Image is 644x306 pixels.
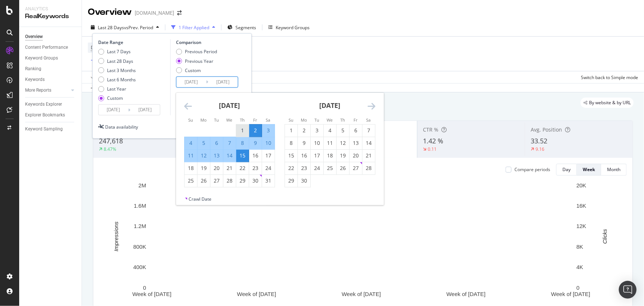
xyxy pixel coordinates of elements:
strong: [DATE] [219,101,240,110]
text: 8K [576,244,583,250]
div: Comparison [176,39,240,45]
td: Selected. Saturday, August 3, 2024 [262,124,275,137]
small: Th [340,117,345,123]
text: 1.6M [134,203,146,209]
div: Last Year [107,86,126,92]
text: Clicks [602,229,608,244]
td: Choose Monday, August 26, 2024 as your check-in date. It’s available. [197,174,210,187]
small: Mo [301,117,307,123]
div: 10 [262,139,275,147]
span: 33.52 [531,136,547,145]
td: Choose Tuesday, August 27, 2024 as your check-in date. It’s available. [210,174,223,187]
text: 400K [133,264,146,270]
div: Keywords [25,76,45,84]
div: Week [583,166,595,173]
div: Last 6 Months [98,76,136,83]
text: 1.2M [134,223,146,229]
input: End Date [208,77,238,87]
div: 18 [185,164,197,172]
div: Compare periods [514,166,550,173]
div: 27 [210,177,223,184]
small: Th [240,117,245,123]
button: Add Filter [88,56,117,65]
small: Su [188,117,193,123]
small: We [327,117,333,123]
td: Choose Saturday, September 28, 2024 as your check-in date. It’s available. [362,162,375,174]
div: 10 [311,139,323,147]
div: More Reports [25,86,51,94]
td: Selected. Monday, August 12, 2024 [197,149,210,162]
td: Choose Thursday, September 5, 2024 as your check-in date. It’s available. [336,124,349,137]
text: Week of [DATE] [342,291,381,297]
div: RealKeywords [25,12,76,21]
div: 16 [249,152,262,159]
text: Week of [DATE] [237,291,276,297]
small: Su [289,117,293,123]
div: 15 [236,152,249,159]
td: Choose Saturday, August 31, 2024 as your check-in date. It’s available. [262,174,275,187]
div: Overview [25,33,43,41]
div: 2 [249,127,262,134]
td: Choose Friday, September 20, 2024 as your check-in date. It’s available. [349,149,362,162]
div: Last 28 Days [98,58,136,64]
span: Last 28 Days [98,24,124,31]
td: Choose Sunday, August 18, 2024 as your check-in date. It’s available. [184,162,197,174]
td: Choose Saturday, August 24, 2024 as your check-in date. It’s available. [262,162,275,174]
text: 0 [143,285,146,291]
button: Apply [88,71,109,83]
td: Choose Thursday, August 22, 2024 as your check-in date. It’s available. [236,162,249,174]
td: Choose Thursday, September 12, 2024 as your check-in date. It’s available. [336,137,349,149]
a: Keyword Groups [25,54,76,62]
div: 23 [249,164,262,172]
div: legacy label [581,98,634,108]
small: Fr [253,117,257,123]
div: 19 [337,152,349,159]
div: Explorer Bookmarks [25,111,65,119]
div: 20 [349,152,362,159]
div: Switch back to Simple mode [581,74,638,81]
div: Last 7 Days [98,48,136,55]
div: 8 [285,139,297,147]
div: Custom [185,67,201,74]
div: 20 [210,164,223,172]
div: 12 [337,139,349,147]
td: Choose Tuesday, August 20, 2024 as your check-in date. It’s available. [210,162,223,174]
div: 14 [223,152,236,159]
button: Switch back to Simple mode [578,71,638,83]
td: Selected as end date. Thursday, August 15, 2024 [236,149,249,162]
div: 1 Filter Applied [179,24,209,31]
td: Choose Friday, August 16, 2024 as your check-in date. It’s available. [249,149,262,162]
div: Month [607,166,620,173]
td: Choose Friday, September 27, 2024 as your check-in date. It’s available. [349,162,362,174]
div: Day [562,166,571,173]
div: 28 [223,177,236,184]
div: 31 [262,177,275,184]
text: 2M [138,182,146,188]
div: 29 [285,177,297,184]
td: Choose Thursday, September 19, 2024 as your check-in date. It’s available. [336,149,349,162]
td: Selected. Saturday, August 10, 2024 [262,137,275,149]
td: Selected. Wednesday, August 14, 2024 [223,149,236,162]
div: 24 [262,164,275,172]
div: Previous Year [185,58,213,64]
div: 17 [262,152,275,159]
div: Analytics [25,6,76,12]
span: Segments [235,24,256,31]
div: Move backward to switch to the previous month. [184,102,192,111]
div: 9 [249,139,262,147]
div: [DOMAIN_NAME] [135,9,174,17]
div: Overview [88,6,132,18]
div: 13 [349,139,362,147]
td: Choose Wednesday, September 18, 2024 as your check-in date. It’s available. [323,149,336,162]
text: 12K [576,223,586,229]
td: Choose Saturday, September 21, 2024 as your check-in date. It’s available. [362,149,375,162]
td: Choose Monday, September 16, 2024 as your check-in date. It’s available. [297,149,310,162]
button: Day [556,164,577,176]
td: Choose Wednesday, September 25, 2024 as your check-in date. It’s available. [323,162,336,174]
small: We [226,117,232,123]
div: Last 3 Months [98,67,136,74]
div: Ranking [25,65,41,73]
div: 17 [311,152,323,159]
div: 4 [185,139,197,147]
div: 2 [298,127,310,134]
